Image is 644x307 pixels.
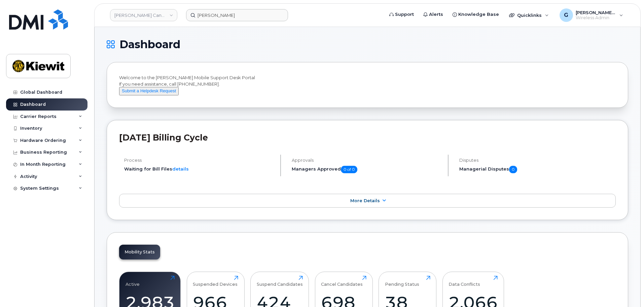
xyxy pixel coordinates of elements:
div: Suspended Devices [193,276,238,287]
div: Active [126,276,140,287]
button: Submit a Helpdesk Request [119,87,179,95]
span: Dashboard [119,39,180,50]
div: Pending Status [385,276,419,287]
h4: Process [124,158,275,163]
span: 0 of 0 [341,166,357,173]
span: 0 [509,166,517,173]
h4: Approvals [292,158,442,163]
a: Submit a Helpdesk Request [119,88,179,93]
h5: Managerial Disputes [459,166,616,173]
h4: Disputes [459,158,616,163]
li: Waiting for Bill Files [124,166,275,172]
a: details [172,166,189,172]
h2: [DATE] Billing Cycle [119,132,616,143]
div: Suspend Candidates [257,276,303,287]
iframe: Messenger Launcher [615,278,639,302]
div: Cancel Candidates [321,276,363,287]
div: Data Conflicts [449,276,480,287]
div: Welcome to the [PERSON_NAME] Mobile Support Desk Portal If you need assistance, call [PHONE_NUMBER]. [119,74,616,95]
h5: Managers Approved [292,166,442,173]
span: More Details [350,198,380,203]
